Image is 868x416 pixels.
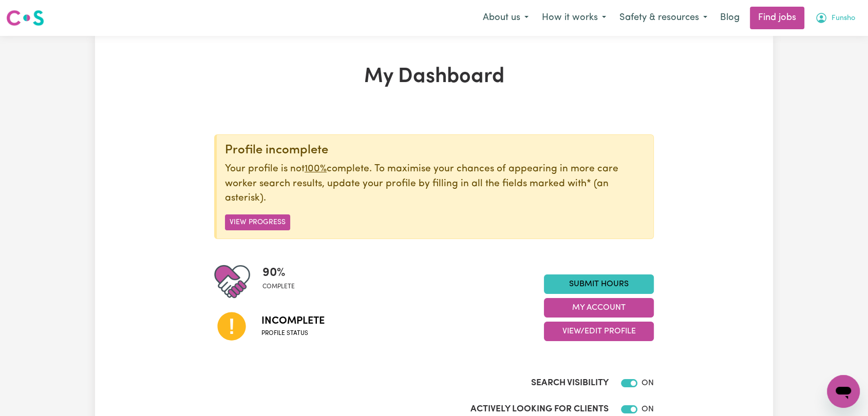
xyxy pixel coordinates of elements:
button: View Progress [225,214,290,230]
div: Profile incomplete [225,143,645,158]
button: View/Edit Profile [544,322,654,341]
a: Careseekers logo [6,6,44,30]
button: My Account [808,7,862,29]
iframe: Button to launch messaging window [827,375,860,408]
span: ON [641,379,654,387]
a: Blog [714,7,746,29]
u: 100% [305,164,327,174]
p: Your profile is not complete. To maximise your chances of appearing in more care worker search re... [225,162,645,206]
span: Funsho [832,13,855,24]
a: Find jobs [750,7,804,29]
button: About us [476,7,535,29]
button: Safety & resources [613,7,714,29]
span: Profile status [261,329,325,338]
img: Careseekers logo [6,9,44,27]
button: My Account [544,298,654,318]
h1: My Dashboard [214,65,654,89]
div: Profile completeness: 90% [262,264,303,300]
span: complete [262,282,295,291]
span: ON [641,405,654,413]
span: 90 % [262,264,295,282]
label: Search Visibility [531,377,609,390]
label: Actively Looking for Clients [470,403,609,416]
button: How it works [535,7,613,29]
a: Submit Hours [544,274,654,294]
span: Incomplete [261,313,325,329]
